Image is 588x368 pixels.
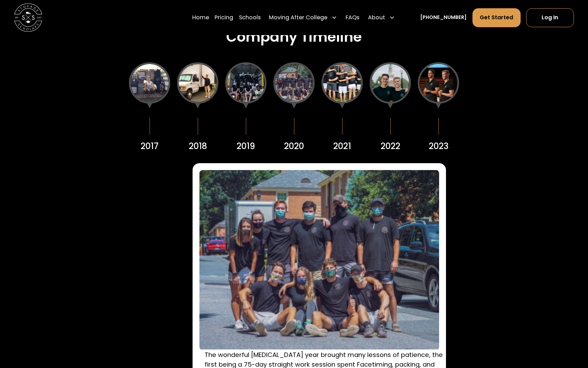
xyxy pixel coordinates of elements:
div: About [365,8,398,28]
a: Home [192,8,209,28]
a: Schools [239,8,261,28]
div: 2017 [141,140,159,153]
div: 2018 [189,140,207,153]
div: About [368,13,385,22]
a: Log In [526,8,574,27]
h3: Company Timeline [226,28,362,45]
div: Moving After College [266,8,340,28]
a: FAQs [346,8,359,28]
div: 2023 [429,140,448,153]
a: Get Started [472,8,521,27]
a: [PHONE_NUMBER] [420,14,467,21]
div: 2022 [381,140,400,153]
img: Storage Scholars main logo [14,3,42,32]
a: Pricing [215,8,233,28]
div: 2019 [237,140,255,153]
div: Moving After College [269,13,327,22]
div: 2020 [284,140,304,153]
div: 2021 [333,140,351,153]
